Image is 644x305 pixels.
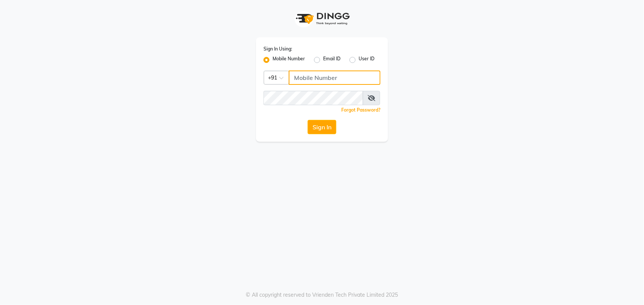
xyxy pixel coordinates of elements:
a: Forgot Password? [341,107,381,113]
img: logo1.svg [292,8,352,30]
label: Email ID [323,55,340,64]
label: Mobile Number [273,55,305,64]
button: Sign In [308,120,336,134]
input: Username [289,71,381,85]
input: Username [263,91,363,105]
label: Sign In Using: [263,46,292,52]
label: User ID [359,55,374,64]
